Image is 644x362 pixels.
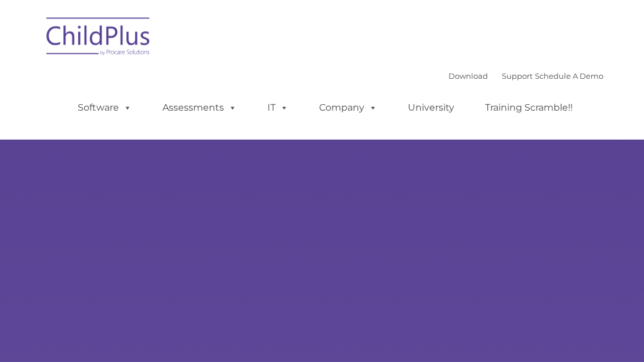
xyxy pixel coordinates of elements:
[535,71,603,81] a: Schedule A Demo
[473,96,584,119] a: Training Scramble!!
[396,96,466,119] a: University
[66,96,143,119] a: Software
[41,9,157,67] img: ChildPlus by Procare Solutions
[502,71,533,81] a: Support
[448,71,603,81] font: |
[307,96,389,119] a: Company
[151,96,248,119] a: Assessments
[448,71,488,81] a: Download
[256,96,300,119] a: IT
